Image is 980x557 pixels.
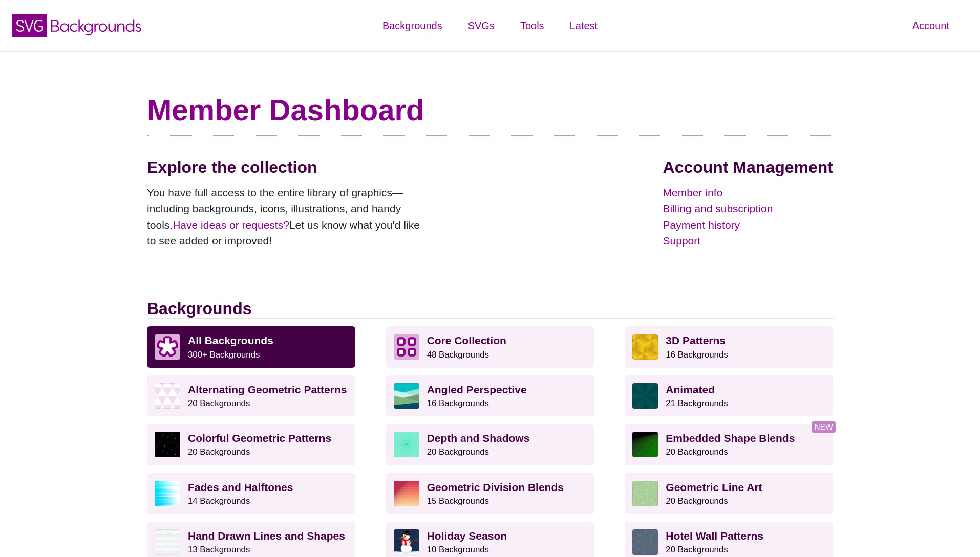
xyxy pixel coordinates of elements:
[394,383,419,409] img: abstract landscape with sky mountains and water
[147,92,833,128] h1: Member Dashboard
[663,217,833,233] a: Payment history
[386,326,594,367] a: Core Collection 48 Backgrounds
[666,496,728,506] small: 20 Backgrounds
[188,530,345,542] strong: Hand Drawn Lines and Shapes
[557,10,610,41] a: Latest
[632,529,658,555] img: intersecting outlined circles formation pattern
[173,219,289,231] a: Have ideas or requests?
[147,158,429,177] h2: Explore the collection
[188,335,273,346] strong: All Backgrounds
[188,384,347,395] strong: Alternating Geometric Patterns
[632,481,658,506] img: geometric web of connecting lines
[147,424,355,465] a: Colorful Geometric Patterns20 Backgrounds
[386,424,594,465] a: Depth and Shadows20 Backgrounds
[427,432,530,444] strong: Depth and Shadows
[427,335,506,346] strong: Core Collection
[394,529,419,555] img: vector art snowman with black hat, branch arms, and carrot nose
[666,384,715,395] strong: Animated
[155,481,180,506] img: blue lights stretching horizontally over white
[147,185,429,249] p: You have full access to the entire library of graphics—including backgrounds, icons, illustration...
[666,350,728,360] small: 16 Backgrounds
[188,350,260,360] small: 300+ Backgrounds
[188,398,250,408] small: 20 Backgrounds
[663,200,833,217] a: Billing and subscription
[666,545,728,554] small: 20 Backgrounds
[625,326,833,367] a: 3D Patterns16 Backgrounds
[427,447,489,457] small: 20 Backgrounds
[663,158,833,177] h2: Account Management
[427,481,564,493] strong: Geometric Division Blends
[188,496,250,506] small: 14 Backgrounds
[625,375,833,416] a: Animated21 Backgrounds
[155,529,180,555] img: white subtle wave background
[147,375,355,416] a: Alternating Geometric Patterns20 Backgrounds
[663,233,833,249] a: Support
[386,375,594,416] a: Angled Perspective16 Backgrounds
[427,398,489,408] small: 16 Backgrounds
[188,447,250,457] small: 20 Backgrounds
[666,398,728,408] small: 21 Backgrounds
[427,545,489,554] small: 10 Backgrounds
[188,432,331,444] strong: Colorful Geometric Patterns
[632,383,658,409] img: green rave light effect animated background
[507,10,557,41] a: Tools
[155,383,180,409] img: light purple and white alternating triangle pattern
[427,384,527,395] strong: Angled Perspective
[427,350,489,360] small: 48 Backgrounds
[188,545,250,554] small: 13 Backgrounds
[427,530,507,542] strong: Holiday Season
[666,530,763,542] strong: Hotel Wall Patterns
[632,334,658,360] img: fancy golden cube pattern
[625,424,833,465] a: Embedded Shape Blends20 Backgrounds
[455,10,507,41] a: SVGs
[188,481,293,493] strong: Fades and Halftones
[632,432,658,457] img: green to black rings rippling away from corner
[663,185,833,201] a: Member info
[900,10,962,41] a: Account
[394,481,419,506] img: red-to-yellow gradient large pixel grid
[427,496,489,506] small: 15 Backgrounds
[147,473,355,514] a: Fades and Halftones14 Backgrounds
[386,473,594,514] a: Geometric Division Blends15 Backgrounds
[666,432,795,444] strong: Embedded Shape Blends
[666,481,762,493] strong: Geometric Line Art
[625,473,833,514] a: Geometric Line Art20 Backgrounds
[394,432,419,457] img: green layered rings within rings
[147,299,833,319] h2: Backgrounds
[370,10,455,41] a: Backgrounds
[147,326,355,367] a: All Backgrounds 300+ Backgrounds
[666,335,726,346] strong: 3D Patterns
[666,447,728,457] small: 20 Backgrounds
[155,432,180,457] img: a rainbow pattern of outlined geometric shapes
